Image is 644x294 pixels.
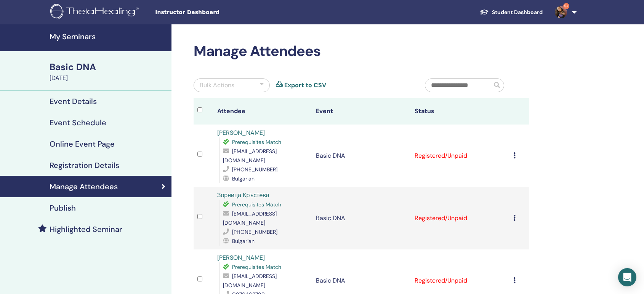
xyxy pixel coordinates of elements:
span: Prerequisites Match [232,201,281,208]
a: Export to CSV [284,81,326,90]
h4: Manage Attendees [50,182,118,191]
span: [PHONE_NUMBER] [232,166,277,173]
span: Prerequisites Match [232,264,281,270]
h4: Event Schedule [50,118,106,127]
h4: Publish [50,203,76,213]
h4: Event Details [50,97,97,106]
img: logo.png [50,4,141,21]
td: Basic DNA [312,187,411,249]
a: [PERSON_NAME] [217,129,265,137]
h4: Highlighted Seminar [50,225,122,234]
span: Prerequisites Match [232,139,281,145]
th: Event [312,98,411,125]
div: Bulk Actions [200,81,234,90]
h4: My Seminars [50,32,167,41]
span: [EMAIL_ADDRESS][DOMAIN_NAME] [223,148,277,164]
a: Basic DNA[DATE] [45,61,171,83]
div: Basic DNA [50,61,167,73]
a: Student Dashboard [474,5,549,19]
span: [PHONE_NUMBER] [232,228,277,235]
span: [EMAIL_ADDRESS][DOMAIN_NAME] [223,273,277,289]
td: Basic DNA [312,125,411,187]
img: graduation-cap-white.svg [480,9,489,15]
span: Bulgarian [232,175,255,182]
div: Open Intercom Messenger [618,268,636,286]
h4: Registration Details [50,161,119,170]
span: [EMAIL_ADDRESS][DOMAIN_NAME] [223,210,277,226]
div: [DATE] [50,73,167,83]
span: Bulgarian [232,238,255,244]
h4: Online Event Page [50,139,115,149]
span: 9+ [563,3,569,9]
img: default.jpg [555,6,567,18]
h2: Manage Attendees [194,43,529,60]
a: Зорница Кръстева [217,191,269,199]
a: [PERSON_NAME] [217,254,265,262]
th: Attendee [213,98,312,125]
th: Status [411,98,509,125]
span: Instructor Dashboard [155,8,269,16]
